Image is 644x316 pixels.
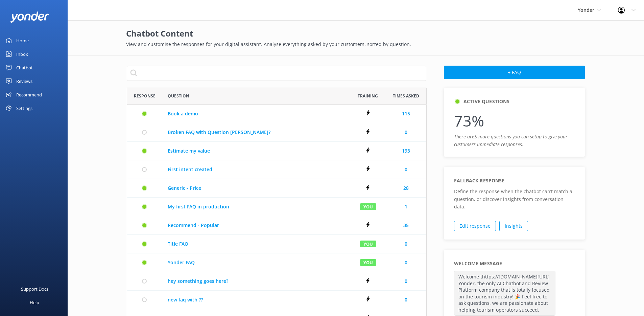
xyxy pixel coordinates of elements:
[127,235,427,253] div: row
[127,160,427,179] div: row
[168,240,345,248] a: Title FAQ
[127,198,427,216] div: row
[454,221,496,231] a: Edit response
[127,291,427,309] div: row
[168,296,345,303] a: new faq with ??
[168,147,345,155] a: Estimate my value
[16,74,32,88] div: Reviews
[405,129,407,136] a: 0
[127,179,427,198] div: row
[16,88,42,101] div: Recommend
[402,147,410,155] a: 193
[16,34,29,47] div: Home
[30,296,39,309] div: Help
[16,61,33,74] div: Chatbot
[454,260,502,267] h5: Welcome Message
[127,105,427,123] div: row
[168,129,345,136] a: Broken FAQ with Question [PERSON_NAME]?
[127,142,427,160] div: row
[126,41,586,48] p: View and customise the responses for your digital assistant. Analyse everything asked by your cus...
[360,240,376,247] div: You
[168,259,345,266] a: Yonder FAQ
[168,184,345,192] a: Generic - Price
[10,12,49,23] img: yonder-white-logo.png
[360,259,376,266] div: You
[402,110,410,117] a: 115
[168,93,189,99] span: Question
[126,27,586,40] h2: Chatbot Content
[16,101,32,115] div: Settings
[134,93,156,99] span: Response
[358,93,378,99] span: Training
[127,272,427,291] div: row
[405,259,407,266] a: 0
[405,203,407,210] a: 1
[405,166,407,173] a: 0
[405,240,407,248] a: 0
[168,222,345,229] a: Recommend - Popular
[454,188,575,210] p: Define the response when the chatbot can’t match a question, or discover insights from conversati...
[403,222,409,229] a: 35
[127,216,427,235] div: row
[168,166,345,173] a: First intent created
[499,221,528,231] a: Insights
[463,98,509,105] h5: Active Questions
[454,109,575,133] p: 73%
[405,296,407,303] a: 0
[21,282,48,296] div: Support Docs
[454,133,568,147] i: There are 5 more questions you can setup to give your customers immediate responses.
[16,47,28,61] div: Inbox
[168,110,345,117] a: Book a demo
[127,123,427,142] div: row
[127,253,427,272] div: row
[393,93,419,99] span: Times Asked
[360,203,376,210] div: You
[444,66,585,79] button: + FAQ
[578,7,594,13] span: Yonder
[403,184,409,192] a: 28
[168,277,345,285] a: hey something goes here?
[454,177,504,184] h5: Fallback response
[405,277,407,285] a: 0
[168,203,345,210] a: My first FAQ in production
[454,271,555,316] p: Welcome thttps://[DOMAIN_NAME][URL] Yonder, the only AI Chatbot and Review Platform company that ...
